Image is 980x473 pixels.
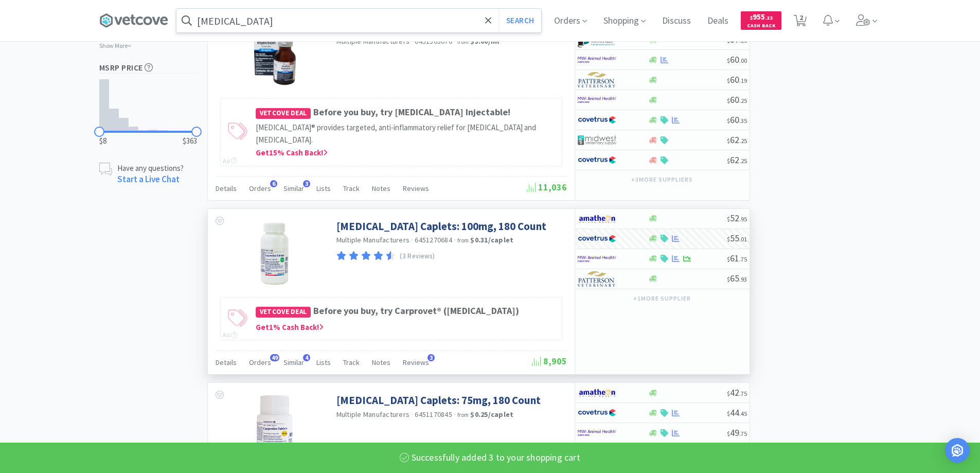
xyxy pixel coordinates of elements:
a: Multiple Manufacturers [336,235,410,244]
span: 955 [750,12,773,22]
span: $ [727,410,730,417]
span: $ [727,235,730,243]
img: 3331a67d23dc422aa21b1ec98afbf632_11.png [578,385,616,400]
p: (3 Reviews) [400,251,435,262]
span: $ [727,275,730,283]
span: $ [727,37,730,44]
p: Show More [99,38,132,50]
span: $ [727,137,730,145]
span: from [457,411,469,418]
a: Deals [703,16,733,26]
span: · [454,37,456,46]
a: [MEDICAL_DATA] Caplets: 100mg, 180 Count [336,219,546,233]
span: Reviews [403,358,429,367]
span: 4 [303,354,310,361]
span: $363 [183,135,197,147]
span: $ [727,215,730,223]
span: 60 [727,94,747,106]
span: Vetcove Deal [256,108,311,119]
span: 62 [727,134,747,146]
span: Similar [283,358,304,367]
span: $ [727,77,730,84]
span: 42 [727,387,747,398]
span: . 22 [765,14,773,21]
img: 77fca1acd8b6420a9015268ca798ef17_1.png [578,405,616,421]
span: . 75 [739,390,747,397]
img: 77fca1acd8b6420a9015268ca798ef17_1.png [578,152,616,168]
span: · [411,410,413,419]
div: Ad [223,330,237,340]
span: 49 [727,427,747,439]
img: 3331a67d23dc422aa21b1ec98afbf632_11.png [578,211,616,226]
span: . 01 [739,235,747,243]
span: 62 [727,154,747,166]
img: f6b2451649754179b5b4e0c70c3f7cb0_2.png [578,425,616,441]
span: 8,905 [532,355,567,367]
span: from [457,237,469,244]
span: . 35 [739,117,747,125]
span: 60 [727,54,747,65]
span: 55 [727,232,747,244]
span: . 00 [739,57,747,64]
span: 57 [727,33,747,45]
a: [MEDICAL_DATA] Caplets: 75mg, 180 Count [336,393,541,407]
span: · [411,37,413,46]
p: Have any questions? [117,163,184,173]
span: 3 [427,354,435,361]
span: Details [216,184,237,193]
h5: MSRP Price [99,62,197,74]
strong: $0.31 / caplet [470,235,513,244]
img: 528e4252de764cfc969a563464301ff6_209190.png [247,20,301,87]
button: Search [498,9,541,32]
span: Lists [316,184,331,193]
span: 44 [727,407,747,418]
span: 65 [727,272,747,284]
div: Open Intercom Messenger [945,438,970,463]
span: . 25 [739,157,747,165]
span: $ [727,97,730,104]
button: +1more supplier [628,291,696,306]
span: $8 [99,135,106,147]
img: 77fca1acd8b6420a9015268ca798ef17_1.png [578,231,616,247]
span: Vetcove Deal [256,307,311,318]
span: 6 [270,180,277,187]
span: Cash Back [747,23,775,30]
span: Details [216,358,237,367]
span: · [454,410,456,419]
span: . 75 [739,255,747,263]
button: +3more suppliers [626,172,698,187]
span: $ [727,57,730,64]
span: . 45 [739,410,747,417]
span: 60 [727,74,747,85]
strong: $3.00 / ml [470,37,499,46]
span: Track [343,184,360,193]
span: Notes [372,358,390,367]
span: . 95 [739,215,747,223]
span: Orders [249,358,271,367]
img: a93f6aa6aed644a9956e9ea5e5caa658_575321.png [258,219,291,286]
img: f5e969b455434c6296c6d81ef179fa71_3.png [578,271,616,287]
span: Notes [372,184,390,193]
span: · [454,235,456,244]
a: $955.22Cash Back [741,7,781,34]
span: $ [750,14,753,21]
span: $ [727,157,730,165]
span: 49 [270,354,279,361]
span: $ [727,390,730,397]
img: 4dd14cff54a648ac9e977f0c5da9bc2e_5.png [578,132,616,148]
img: f6b2451649754179b5b4e0c70c3f7cb0_2.png [578,251,616,267]
h4: Before you buy, try Carprovet® ([MEDICAL_DATA]) [256,304,557,319]
span: 52 [727,212,747,224]
img: f6b2451649754179b5b4e0c70c3f7cb0_2.png [578,52,616,67]
span: 11,036 [527,181,567,193]
img: 499020fc84f6491fa9c17a906282a4b2_568212.png [255,393,293,460]
span: . 25 [739,137,747,145]
img: f6b2451649754179b5b4e0c70c3f7cb0_2.png [578,92,616,108]
span: 6451170845 [415,410,452,419]
span: · [411,235,413,244]
span: Lists [316,358,331,367]
a: Multiple Manufacturers [336,410,410,419]
a: Discuss [658,16,695,26]
span: 60 [727,114,747,126]
input: Search by item, sku, manufacturer, ingredient, size... [176,9,541,32]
